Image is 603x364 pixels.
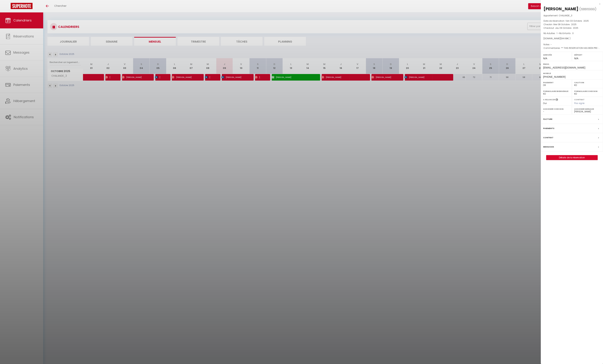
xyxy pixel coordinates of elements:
[561,37,567,40] span: 84.68
[579,7,596,12] span: ( )
[574,81,601,84] label: Caution
[543,43,600,46] p: Notes :
[543,98,555,101] label: A relancer
[543,19,600,23] p: Date de réservation :
[581,7,595,11] span: 6886999
[566,19,589,22] span: Ven 03 Octobre . 2025
[560,37,570,40] span: ( € )
[559,14,572,17] span: CHALANDE_3
[543,62,601,66] label: Email
[543,75,566,78] span: [PHONE_NUMBER]
[574,98,585,100] label: Contrat
[543,89,570,93] label: Formulaire Bienvenue
[543,72,601,75] label: Mobile
[543,66,585,69] span: [EMAIL_ADDRESS][DOMAIN_NAME]
[574,102,585,105] span: Pas signé
[543,26,600,30] p: Checkout :
[543,127,554,130] label: Paiements
[556,98,558,102] i: Sélectionner OUI si vous souhaiter envoyer les séquences de messages post-checkout
[543,81,570,84] label: Paiement
[543,14,600,17] p: Appartement :
[541,2,600,6] div: x
[546,155,597,160] a: Détails de la réservation
[574,53,601,57] label: Départ
[543,53,570,57] label: Arrivée
[551,43,552,46] span: -
[543,6,578,12] div: [PERSON_NAME]
[543,46,600,50] p: Commentaires :
[543,136,553,139] label: Contrat
[543,145,554,149] label: Messages
[574,57,578,60] span: N/A
[553,23,577,26] span: Mer 08 Octobre . 2025
[543,57,547,60] span: N/A
[543,37,600,40] div: [DOMAIN_NAME]
[555,26,578,29] span: Jeu 09 Octobre . 2025
[543,107,570,111] label: Assigner Checkin
[543,23,600,26] p: Checkin :
[574,107,601,111] label: Assigner Menage
[543,117,552,121] label: Facture
[543,32,574,35] span: Nb Adultes : 1 -
[574,89,601,93] label: Formulaire Checkin
[559,32,574,35] span: Nb Enfants : 0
